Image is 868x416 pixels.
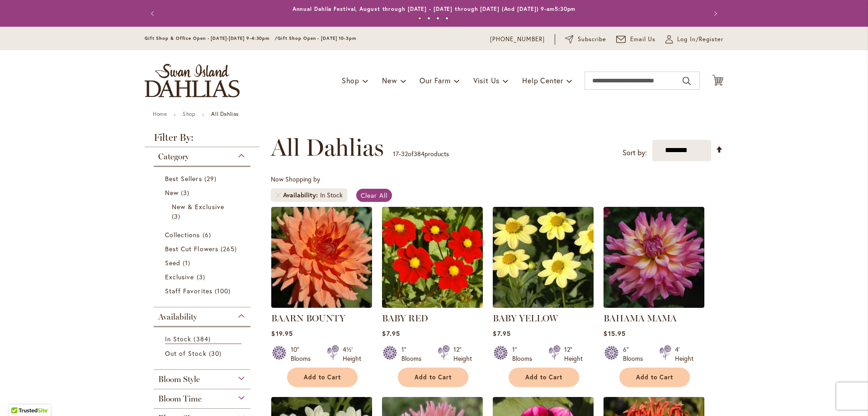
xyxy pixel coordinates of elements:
[165,287,212,295] span: Staff Favorites
[522,76,563,85] span: Help Center
[181,188,192,197] span: 3
[165,174,241,183] a: Best Sellers
[490,35,545,44] a: [PHONE_NUMBER]
[382,301,483,310] a: BABY RED
[418,17,421,20] button: 1 of 4
[215,286,233,296] span: 100
[493,329,510,338] span: $7.95
[342,76,359,85] span: Shop
[165,349,207,358] span: Out of Stock
[382,313,428,324] a: BABY RED
[211,110,239,117] strong: All Dahlias
[623,144,647,161] label: Sort by:
[382,76,397,85] span: New
[415,373,452,381] span: Add to Cart
[675,345,693,363] div: 4' Height
[493,207,594,308] img: BABY YELLOW
[382,207,483,308] img: BABY RED
[172,211,183,221] span: 3
[145,35,278,41] span: Gift Shop & Office Open - [DATE]-[DATE] 9-4:30pm /
[271,329,292,338] span: $19.95
[183,258,193,268] span: 1
[623,345,648,363] div: 6" Blooms
[165,188,241,197] a: New
[165,334,241,344] a: In Stock 384
[158,394,202,404] span: Bloom Time
[382,329,400,338] span: $7.95
[165,273,194,281] span: Exclusive
[158,374,200,384] span: Bloom Style
[291,345,316,363] div: 10" Blooms
[145,64,240,97] a: store logo
[619,368,690,387] button: Add to Cart
[304,373,341,381] span: Add to Cart
[165,272,241,282] a: Exclusive
[604,329,625,338] span: $15.95
[604,313,677,324] a: BAHAMA MAMA
[393,147,449,161] p: - of products
[630,35,656,44] span: Email Us
[158,152,189,162] span: Category
[401,149,408,158] span: 32
[287,368,358,387] button: Add to Cart
[401,345,427,363] div: 1" Blooms
[420,76,450,85] span: Our Farm
[165,188,179,197] span: New
[473,76,500,85] span: Visit Us
[165,349,241,358] a: Out of Stock 30
[165,335,191,343] span: In Stock
[604,301,704,310] a: Bahama Mama
[165,174,202,183] span: Best Sellers
[565,35,606,44] a: Subscribe
[361,191,387,200] span: Clear All
[509,368,579,387] button: Add to Cart
[158,312,197,322] span: Availability
[604,207,704,308] img: Bahama Mama
[165,258,241,268] a: Seed
[271,175,320,183] span: Now Shopping by
[436,17,439,20] button: 3 of 4
[445,17,448,20] button: 4 of 4
[525,373,562,381] span: Add to Cart
[283,191,320,200] span: Availability
[493,313,558,324] a: BABY YELLOW
[512,345,538,363] div: 1" Blooms
[564,345,583,363] div: 12" Height
[165,244,218,253] span: Best Cut Flowers
[578,35,606,44] span: Subscribe
[393,149,399,158] span: 17
[665,35,723,44] a: Log In/Register
[172,202,235,221] a: New &amp; Exclusive
[677,35,723,44] span: Log In/Register
[493,301,594,310] a: BABY YELLOW
[636,373,673,381] span: Add to Cart
[145,5,163,23] button: Previous
[271,207,372,308] img: Baarn Bounty
[275,192,281,198] a: Remove Availability In Stock
[172,202,224,211] span: New & Exclusive
[193,334,212,344] span: 384
[165,286,241,296] a: Staff Favorites
[183,110,195,117] a: Shop
[165,230,241,239] a: Collections
[165,230,200,239] span: Collections
[221,244,239,253] span: 265
[356,189,392,202] a: Clear All
[705,5,723,23] button: Next
[271,134,384,161] span: All Dahlias
[271,301,372,310] a: Baarn Bounty
[320,191,343,200] div: In Stock
[209,349,224,358] span: 30
[145,133,259,147] strong: Filter By:
[398,368,468,387] button: Add to Cart
[165,258,180,267] span: Seed
[278,35,356,41] span: Gift Shop Open - [DATE] 10-3pm
[203,230,213,239] span: 6
[427,17,430,20] button: 2 of 4
[197,272,208,282] span: 3
[153,110,167,117] a: Home
[414,149,425,158] span: 384
[292,5,576,12] a: Annual Dahlia Festival, August through [DATE] - [DATE] through [DATE] (And [DATE]) 9-am5:30pm
[616,35,656,44] a: Email Us
[165,244,241,253] a: Best Cut Flowers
